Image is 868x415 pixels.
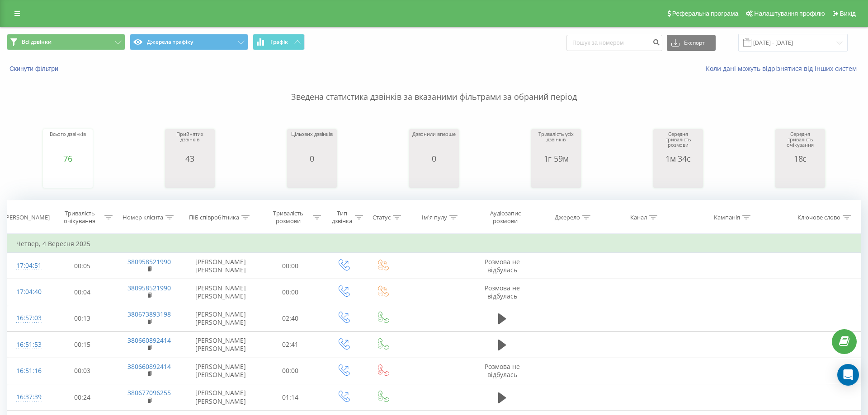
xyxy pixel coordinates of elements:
[265,210,311,225] div: Тривалість розмови
[127,336,171,345] a: 380660892414
[837,364,859,386] div: Open Intercom Messenger
[479,210,532,225] div: Аудіозапис розмови
[656,131,701,154] div: Середня тривалість розмови
[49,331,115,358] td: 00:15
[485,257,520,274] span: Розмова не відбулась
[422,214,447,221] div: Ім'я пулу
[127,310,171,318] a: 380673893198
[331,210,353,225] div: Тип дзвінка
[167,154,212,163] div: 43
[22,38,52,46] span: Всі дзвінки
[184,358,257,384] td: [PERSON_NAME] [PERSON_NAME]
[184,279,257,305] td: [PERSON_NAME] [PERSON_NAME]
[555,214,580,221] div: Джерело
[127,257,171,266] a: 380958521990
[257,279,323,305] td: 00:00
[16,336,40,354] div: 16:51:53
[257,358,323,384] td: 00:00
[49,358,115,384] td: 00:03
[167,131,212,154] div: Прийнятих дзвінків
[127,284,171,292] a: 380958521990
[127,388,171,397] a: 380677096255
[16,388,40,406] div: 16:37:39
[7,34,125,50] button: Всі дзвінки
[485,284,520,300] span: Розмова не відбулась
[16,257,40,275] div: 17:04:51
[566,35,662,51] input: Пошук за номером
[257,253,323,279] td: 00:00
[412,131,456,154] div: Дзвонили вперше
[16,309,40,327] div: 16:57:03
[49,305,115,331] td: 00:13
[533,131,579,154] div: Тривалість усіх дзвінків
[130,34,248,50] button: Джерела трафіку
[184,331,257,358] td: [PERSON_NAME] [PERSON_NAME]
[49,279,115,305] td: 00:04
[7,73,861,103] p: Зведена статистика дзвінків за вказаними фільтрами за обраний період
[257,305,323,331] td: 02:40
[50,131,86,154] div: Всього дзвінків
[672,10,739,17] span: Реферальна програма
[7,235,861,253] td: Четвер, 4 Вересня 2025
[485,362,520,379] span: Розмова не відбулась
[257,331,323,358] td: 02:41
[778,131,823,154] div: Середня тривалість очікування
[189,214,239,221] div: ПІБ співробітника
[257,384,323,410] td: 01:14
[797,214,840,221] div: Ключове слово
[49,384,115,410] td: 00:24
[184,384,257,410] td: [PERSON_NAME] [PERSON_NAME]
[778,154,823,163] div: 18с
[630,214,647,221] div: Канал
[412,154,456,163] div: 0
[7,65,63,73] button: Скинути фільтри
[754,10,825,17] span: Налаштування профілю
[57,210,103,225] div: Тривалість очікування
[253,34,305,50] button: Графік
[533,154,579,163] div: 1г 59м
[373,214,391,221] div: Статус
[123,214,163,221] div: Номер клієнта
[291,154,333,163] div: 0
[49,253,115,279] td: 00:05
[4,214,50,221] div: [PERSON_NAME]
[656,154,701,163] div: 1м 34с
[184,253,257,279] td: [PERSON_NAME] [PERSON_NAME]
[127,362,171,371] a: 380660892414
[291,131,333,154] div: Цільових дзвінків
[840,10,856,17] span: Вихід
[16,362,40,380] div: 16:51:16
[667,35,716,51] button: Експорт
[270,39,288,45] span: Графік
[16,283,40,301] div: 17:04:40
[50,154,86,163] div: 76
[184,305,257,331] td: [PERSON_NAME] [PERSON_NAME]
[714,214,740,221] div: Кампанія
[706,64,861,73] a: Коли дані можуть відрізнятися вiд інших систем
